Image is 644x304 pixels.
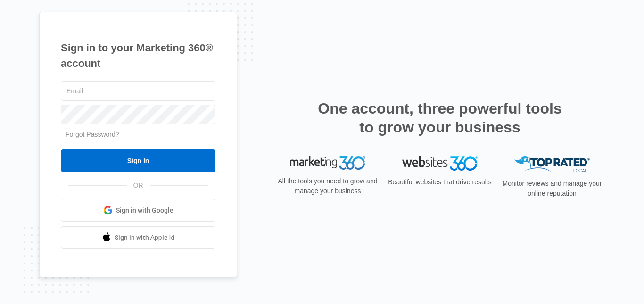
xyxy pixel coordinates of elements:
input: Sign In [61,149,215,172]
p: Beautiful websites that drive results [387,177,493,187]
h1: Sign in to your Marketing 360® account [61,40,215,71]
img: Top Rated Local [514,156,590,172]
img: Websites 360 [402,156,478,170]
a: Forgot Password? [66,131,119,138]
a: Sign in with Apple Id [61,226,215,249]
a: Sign in with Google [61,199,215,222]
input: Email [61,81,215,101]
span: Sign in with Google [116,205,173,215]
span: OR [127,181,150,190]
img: Marketing 360 [290,156,365,170]
h2: One account, three powerful tools to grow your business [315,99,565,137]
p: Monitor reviews and manage your online reputation [499,179,605,198]
span: Sign in with Apple Id [115,233,175,243]
p: All the tools you need to grow and manage your business [275,176,380,196]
